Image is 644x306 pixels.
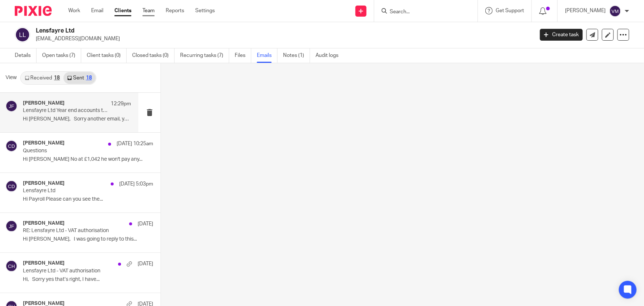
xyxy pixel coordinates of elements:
p: Hi [PERSON_NAME], I was going to reply to this... [23,236,153,242]
h2: Lensfayre Ltd [36,27,430,35]
a: Team [142,7,155,14]
span: View [6,74,17,82]
p: Hi Payroll Please can you see the... [23,196,153,203]
div: 18 [54,75,60,81]
a: Audit logs [316,48,344,63]
img: svg%3E [6,260,17,272]
h4: [PERSON_NAME] [23,220,65,227]
a: Client tasks (0) [87,48,127,63]
p: RE: Lensfayre Ltd - VAT authorisation [23,228,127,234]
img: svg%3E [6,100,17,112]
p: [DATE] 10:25am [117,140,153,147]
a: Closed tasks (0) [132,48,175,63]
a: Received18 [21,72,63,84]
a: Recurring tasks (7) [180,48,229,63]
h4: [PERSON_NAME] [23,100,65,106]
p: 12:29pm [111,100,131,108]
p: Questions [23,148,127,154]
p: Lensfayre Ltd - VAT authorisation [23,268,127,274]
p: Hi, Sorry yes that’s right, I have... [23,276,153,283]
a: Clients [114,7,131,14]
a: Settings [195,7,215,14]
span: Get Support [496,8,524,13]
img: svg%3E [6,140,17,152]
h4: [PERSON_NAME] [23,260,65,266]
p: [DATE] [138,220,153,228]
a: Sent18 [63,72,95,84]
img: svg%3E [6,180,17,192]
a: Notes (1) [283,48,310,63]
p: [EMAIL_ADDRESS][DOMAIN_NAME] [36,35,529,42]
input: Search [389,9,455,16]
p: [DATE] [138,260,153,268]
a: Work [68,7,80,14]
img: svg%3E [6,220,17,232]
a: Emails [257,48,278,63]
a: Details [15,48,37,63]
a: Reports [166,7,184,14]
img: svg%3E [609,5,621,17]
p: Lensfayre Ltd Year end accounts to [DATE] [23,108,110,114]
a: Create task [540,29,583,41]
h4: [PERSON_NAME] [23,140,65,146]
p: [DATE] 5:03pm [119,180,153,188]
a: Files [235,48,251,63]
a: Email [91,7,103,14]
div: 18 [86,75,92,81]
h4: [PERSON_NAME] [23,180,65,187]
img: svg%3E [15,27,30,42]
img: Pixie [15,6,52,16]
p: [PERSON_NAME] [565,7,606,14]
p: Hi [PERSON_NAME] No at £1,042 he won't pay any... [23,156,153,163]
p: Lensfayre Ltd [23,188,127,194]
p: Hi [PERSON_NAME], Sorry another email, you sent... [23,116,131,122]
a: Open tasks (7) [42,48,81,63]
